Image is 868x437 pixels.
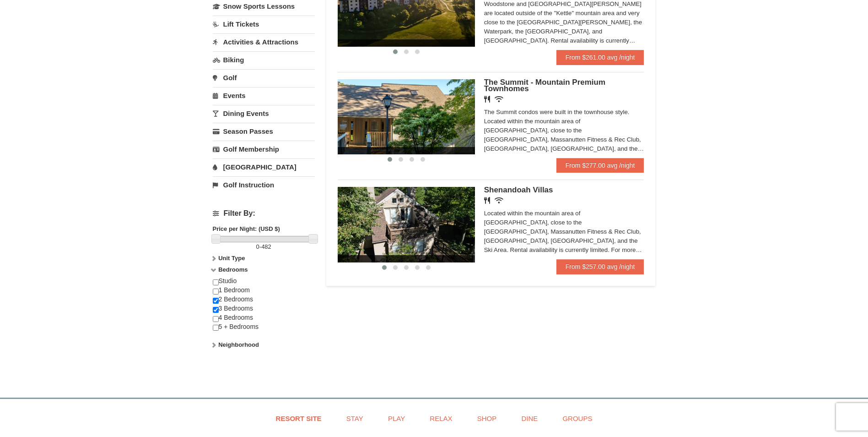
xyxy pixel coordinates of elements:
[213,123,315,140] a: Season Passes
[484,197,490,204] i: Restaurant
[213,141,315,158] a: Golf Membership
[213,87,315,104] a: Events
[218,266,248,273] strong: Bedrooms
[484,186,553,194] span: Shenandoah Villas
[213,225,280,232] strong: Price per Night: (USD $)
[418,408,464,429] a: Relax
[213,33,315,50] a: Activities & Attractions
[213,105,315,122] a: Dining Events
[551,408,604,429] a: Groups
[213,51,315,68] a: Biking
[213,69,315,86] a: Golf
[510,408,549,429] a: Dine
[264,408,333,429] a: Resort Site
[335,408,375,429] a: Stay
[213,277,315,340] div: Studio 1 Bedroom 2 Bedrooms 3 Bedrooms 4 Bedrooms 5 + Bedrooms
[484,209,644,255] div: Located within the mountain area of [GEOGRAPHIC_DATA], close to the [GEOGRAPHIC_DATA], Massanutte...
[484,78,605,93] span: The Summit - Mountain Premium Townhomes
[495,96,503,103] i: Wireless Internet (free)
[377,408,416,429] a: Play
[218,255,245,262] strong: Unit Type
[484,108,644,153] div: The Summit condos were built in the townhouse style. Located within the mountain area of [GEOGRAP...
[256,243,259,250] span: 0
[218,341,259,348] strong: Neighborhood
[213,242,315,251] label: -
[261,243,271,250] span: 482
[556,259,644,274] a: From $257.00 avg /night
[213,158,315,175] a: [GEOGRAPHIC_DATA]
[213,16,315,33] a: Lift Tickets
[466,408,508,429] a: Shop
[556,50,644,65] a: From $261.00 avg /night
[213,209,315,218] h4: Filter By:
[213,176,315,193] a: Golf Instruction
[495,197,503,204] i: Wireless Internet (free)
[484,96,490,103] i: Restaurant
[556,158,644,173] a: From $277.00 avg /night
